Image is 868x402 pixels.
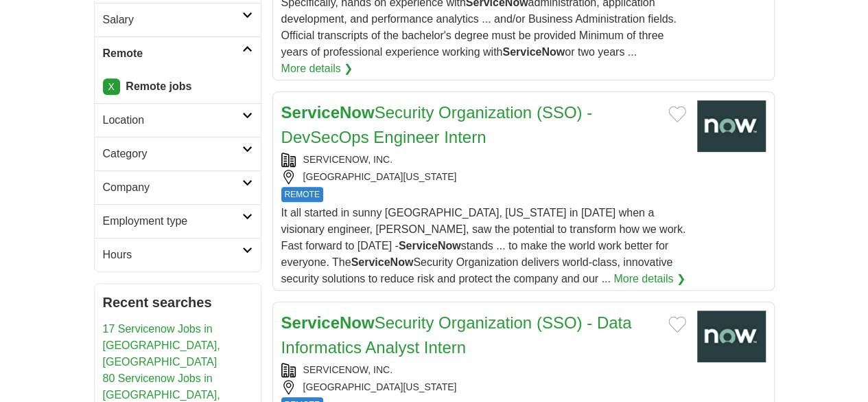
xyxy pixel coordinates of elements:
[103,45,242,62] h2: Remote
[103,179,242,196] h2: Company
[103,323,220,368] a: 17 Servicenow Jobs in [GEOGRAPHIC_DATA], [GEOGRAPHIC_DATA]
[281,187,323,202] span: REMOTE
[281,380,686,394] div: [GEOGRAPHIC_DATA][US_STATE]
[399,240,461,252] strong: ServiceNow
[103,112,242,129] h2: Location
[103,146,242,162] h2: Category
[95,103,261,137] a: Location
[668,316,686,333] button: Add to favorite jobs
[281,170,686,184] div: [GEOGRAPHIC_DATA][US_STATE]
[95,36,261,70] a: Remote
[103,213,242,230] h2: Employment type
[697,100,766,152] img: ServiceNow logo
[613,271,685,287] a: More details ❯
[281,103,593,146] a: ServiceNowSecurity Organization (SSO) - DevSecOps Engineer Intern
[303,364,392,375] a: SERVICENOW, INC.
[95,3,261,36] a: Salary
[103,78,120,95] a: X
[502,46,565,58] strong: ServiceNow
[281,103,375,122] strong: ServiceNow
[95,238,261,271] a: Hours
[281,313,375,332] strong: ServiceNow
[351,256,414,268] strong: ServiceNow
[103,292,253,313] h2: Recent searches
[281,207,686,284] span: It all started in sunny [GEOGRAPHIC_DATA], [US_STATE] in [DATE] when a visionary engineer, [PERSO...
[697,311,766,362] img: ServiceNow logo
[668,106,686,122] button: Add to favorite jobs
[303,154,392,165] a: SERVICENOW, INC.
[126,80,191,92] strong: Remote jobs
[95,137,261,170] a: Category
[95,204,261,238] a: Employment type
[103,12,242,28] h2: Salary
[95,170,261,204] a: Company
[103,247,242,263] h2: Hours
[281,60,353,77] a: More details ❯
[281,313,632,357] a: ServiceNowSecurity Organization (SSO) - Data Informatics Analyst Intern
